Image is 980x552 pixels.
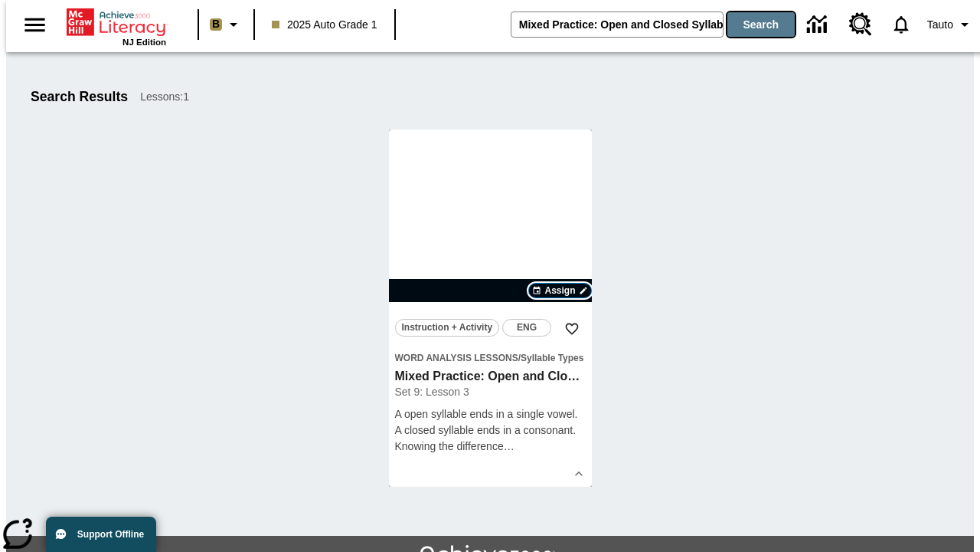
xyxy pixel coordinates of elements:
span: Instruction + Activity [402,320,493,336]
div: Home [67,5,166,47]
button: Support Offline [46,517,156,552]
a: Data Center [798,4,840,46]
span: Topic: Word Analysis Lessons/Syllable Types [395,350,586,366]
span: Tauto [927,17,953,33]
div: A open syllable ends in a single vowel. A closed syllable ends in a consonant. Knowing the differenc [395,406,586,455]
button: Assign Choose Dates [528,283,591,298]
button: Open side menu [12,2,57,48]
span: Support Offline [77,529,144,540]
button: Instruction + Activity [395,319,500,337]
span: Assign [544,284,575,297]
input: search field [511,12,723,37]
button: Add to Favorites [558,315,586,343]
span: Lessons : 1 [140,89,189,105]
h1: Search Results [31,89,128,105]
button: Boost Class color is light brown. Change class color [204,11,249,38]
h3: Mixed Practice: Open and Closed Syllables [395,369,586,385]
span: NJ Edition [122,38,166,47]
span: 2025 Auto Grade 1 [272,17,377,33]
a: Notifications [881,5,921,44]
span: / [518,353,521,363]
span: … [504,440,514,452]
span: B [212,15,220,34]
button: ENG [502,319,551,337]
span: e [498,440,504,452]
button: Profile/Settings [921,11,980,38]
a: Home [67,7,166,38]
div: lesson details [389,130,592,487]
span: Word Analysis Lessons [395,353,518,363]
a: Resource Center, Will open in new tab [840,4,881,45]
span: Syllable Types [521,353,583,363]
button: Search [727,12,795,37]
span: ENG [517,320,537,336]
button: Show Details [567,462,590,485]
